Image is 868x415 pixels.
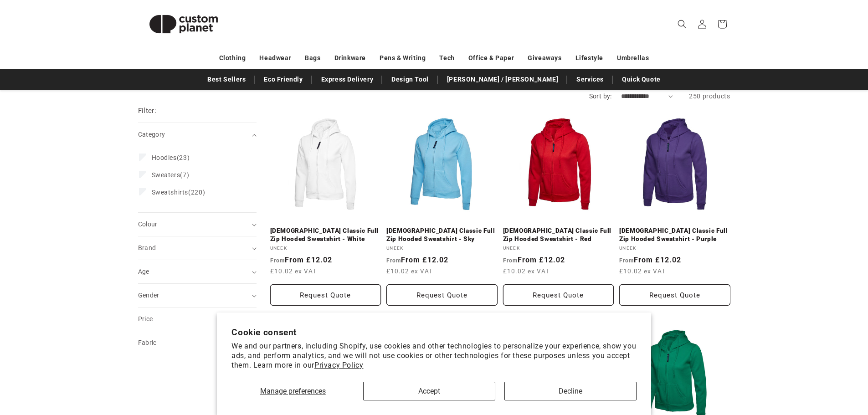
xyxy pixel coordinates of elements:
summary: Brand (0 selected) [138,236,257,260]
a: Best Sellers [203,72,250,87]
a: Umbrellas [617,50,649,66]
span: Hoodies [152,154,177,161]
a: Quick Quote [617,72,665,87]
a: [DEMOGRAPHIC_DATA] Classic Full Zip Hooded Sweatshirt - White [270,227,381,243]
button: Decline [504,382,637,400]
span: (7) [152,171,190,179]
span: Sweaters [152,171,180,179]
span: Age [138,268,149,275]
summary: Fabric (0 selected) [138,331,257,354]
a: [DEMOGRAPHIC_DATA] Classic Full Zip Hooded Sweatshirt - Purple [619,227,730,243]
summary: Category (0 selected) [138,123,257,146]
a: [DEMOGRAPHIC_DATA] Classic Full Zip Hooded Sweatshirt - Red [503,227,614,243]
span: Gender [138,292,159,299]
button: Accept [363,382,495,400]
button: Request Quote [503,284,614,306]
summary: Search [672,14,692,34]
span: 250 products [689,92,730,100]
button: Request Quote [270,284,381,306]
a: Services [572,72,608,87]
a: Design Tool [387,72,433,87]
a: Clothing [219,50,246,66]
a: Eco Friendly [259,72,307,87]
a: [DEMOGRAPHIC_DATA] Classic Full Zip Hooded Sweatshirt - Sky [386,227,498,243]
span: Category [138,131,165,138]
summary: Gender (0 selected) [138,284,257,307]
summary: Price [138,307,257,331]
a: Bags [305,50,320,66]
p: We and our partners, including Shopify, use cookies and other technologies to personalize your ex... [231,342,637,370]
a: [PERSON_NAME] / [PERSON_NAME] [442,72,563,87]
span: (23) [152,154,190,162]
span: Sweatshirts [152,189,189,196]
span: Colour [138,220,158,228]
summary: Colour (0 selected) [138,213,257,236]
a: Pens & Writing [380,50,426,66]
a: Lifestyle [575,50,603,66]
a: Tech [439,50,454,66]
iframe: Chat Widget [822,371,868,415]
img: Custom Planet [138,4,229,45]
a: Headwear [259,50,291,66]
button: Request Quote [386,284,498,306]
a: Privacy Policy [314,361,363,369]
button: Manage preferences [231,382,354,400]
span: Fabric [138,339,157,346]
a: Drinkware [334,50,366,66]
h2: Cookie consent [231,327,637,338]
span: (220) [152,188,205,196]
a: Giveaways [528,50,561,66]
button: Request Quote [619,284,730,306]
span: Price [138,315,153,323]
label: Sort by: [589,92,612,100]
span: Manage preferences [260,387,326,395]
summary: Age (0 selected) [138,260,257,283]
a: Office & Paper [468,50,514,66]
a: Express Delivery [317,72,378,87]
h2: Filter: [138,106,157,116]
span: Brand [138,244,156,251]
